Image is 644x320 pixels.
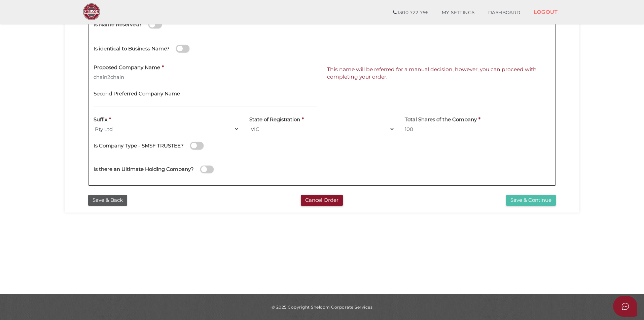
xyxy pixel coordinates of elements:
[405,117,477,123] h4: Total Shares of the Company
[94,22,142,28] h4: Is Name Reserved?
[435,6,481,19] a: MY SETTINGS
[386,6,435,19] a: 1300 722 796
[481,6,527,19] a: DASHBOARD
[94,65,160,71] h4: Proposed Company Name
[94,46,170,52] h4: Is identical to Business Name?
[94,143,184,149] h4: Is Company Type - SMSF TRUSTEE?
[94,91,180,97] h4: Second Preferred Company Name
[94,117,107,123] h4: Suffix
[301,195,343,206] button: Cancel Order
[249,117,300,123] h4: State of Registration
[527,5,564,19] a: LOGOUT
[613,296,637,317] button: Open asap
[506,195,556,206] button: Save & Continue
[70,304,574,310] div: © 2025 Copyright Shelcom Corporate Services
[94,167,194,172] h4: Is there an Ultimate Holding Company?
[327,66,537,80] span: This name will be referred for a manual decision, however, you can proceed with completing your o...
[88,195,127,206] button: Save & Back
